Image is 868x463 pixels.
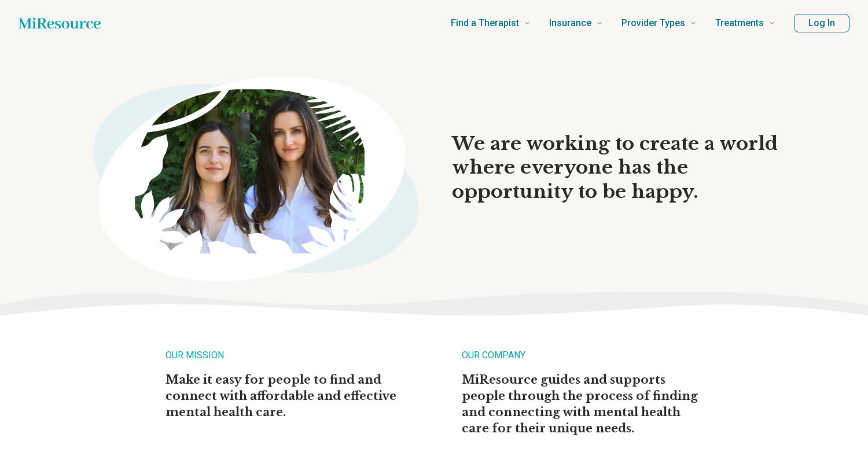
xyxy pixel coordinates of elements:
span: Provider Types [621,15,685,31]
h1: We are working to create a world where everyone has the opportunity to be happy. [452,132,795,204]
p: Make it easy for people to find and connect with affordable and effective mental health care. [165,372,406,420]
button: Log In [794,14,849,32]
a: Home page [19,12,101,35]
span: Insurance [549,15,591,31]
h2: OUR COMPANY [462,348,703,372]
span: Treatments [715,15,764,31]
h2: OUR MISSION [165,348,406,372]
p: MiResource guides and supports people through the process of finding and connecting with mental h... [462,372,703,436]
span: Find a Therapist [451,15,519,31]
